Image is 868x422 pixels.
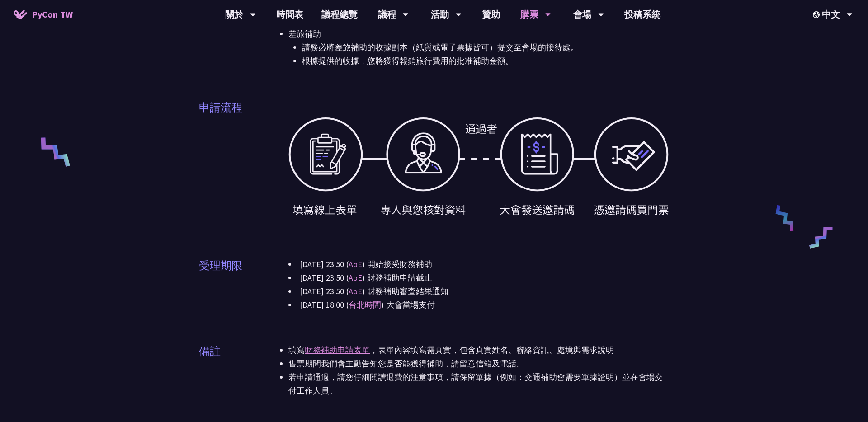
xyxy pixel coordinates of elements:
[349,286,362,296] a: AoE
[288,271,669,285] li: [DATE] 23:50 ( ) 財務補助申請截止
[349,259,362,269] a: AoE
[5,3,82,26] a: PyCon TW
[199,99,242,116] p: 申請流程
[199,258,242,274] p: 受理期限
[199,343,221,360] p: 備註
[288,258,669,271] li: [DATE] 23:50 ( ) 開始接受財務補助
[305,345,370,355] a: 財務補助申請表單
[288,285,669,298] li: [DATE] 23:50 ( ) 財務補助審查結果通知
[14,10,27,19] img: Home icon of PyCon TW 2025
[32,8,73,21] span: PyCon TW
[302,41,669,54] li: 請務必將差旅補助的收據副本（紙質或電子票據皆可）提交至會場的接待處。
[288,370,669,398] li: 若申請通過，請您仔細閱讀退費的注意事項，請保留單據（例如：交通補助會需要單據證明）並在會場交付工作人員。
[349,272,362,283] a: AoE
[288,27,669,68] li: 差旅補助
[288,343,669,357] li: 填寫 ，表單內容填寫需真實，包含真實姓名、聯絡資訊、處境與需求說明
[288,357,669,370] li: 售票期間我們會主動告知您是否能獲得補助，請留意信箱及電話。
[288,298,669,312] li: [DATE] 18:00 ( ) 大會當場支付
[349,300,381,310] a: 台北時間
[302,54,669,68] li: 根據提供的收據，您將獲得報銷旅行費用的批准補助金額。
[813,11,822,18] img: Locale Icon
